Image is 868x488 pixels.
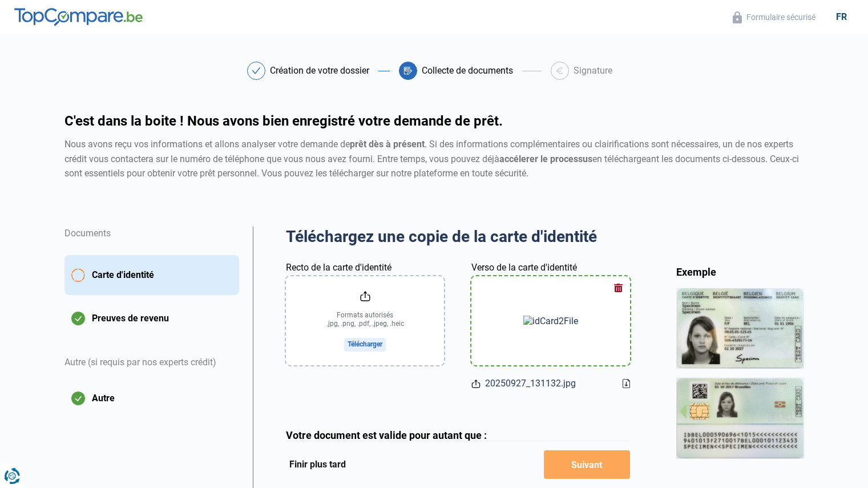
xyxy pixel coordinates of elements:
[471,261,577,275] label: Verso de la carte d'identité
[485,377,576,390] span: 20250927_131132.jpg
[64,342,239,384] div: Autre (si requis par nos experts crédit)
[270,66,369,75] div: Création de votre dossier
[729,11,819,24] button: Formulaire sécurisé
[544,450,630,479] button: Suivant
[350,139,425,150] strong: prêt dès à présent
[64,255,239,295] button: Carte d'identité
[499,154,592,164] strong: accélerer le processus
[64,114,804,128] h1: C'est dans la boite ! Nous avons bien enregistré votre demande de prêt.
[64,304,239,333] button: Preuves de revenu
[286,261,391,275] label: Recto de la carte d'identité
[676,288,804,458] img: idCard
[574,66,612,75] div: Signature
[286,227,630,247] h2: Téléchargez une copie de la carte d'identité
[64,137,804,181] div: Nous avons reçu vos informations et allons analyser votre demande de . Si des informations complé...
[523,316,578,326] img: idCard2File
[286,429,630,441] div: Votre document est valide pour autant que :
[422,66,513,75] div: Collecte de documents
[286,457,349,472] button: Finir plus tard
[64,227,239,255] div: Documents
[676,265,804,279] div: Exemple
[829,11,854,22] div: fr
[64,384,239,413] button: Autre
[623,379,630,388] a: Download
[14,8,143,26] img: TopCompare.be
[92,268,154,282] span: Carte d'identité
